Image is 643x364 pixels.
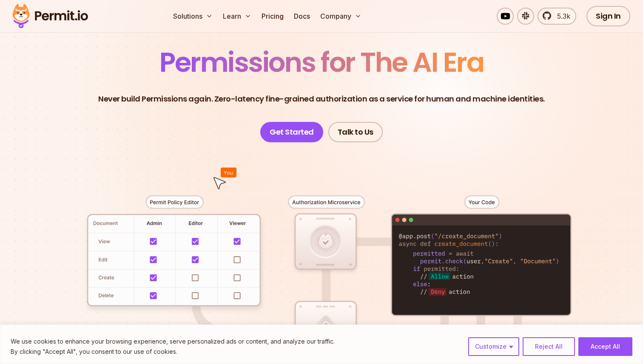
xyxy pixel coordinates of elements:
[290,8,313,25] a: Docs
[170,8,216,25] button: Solutions
[260,122,323,142] a: Get Started
[538,8,576,25] a: 5.3k
[9,2,92,31] img: Permit logo
[317,8,365,25] button: Company
[523,337,575,356] button: Reject All
[328,122,383,142] a: Talk to Us
[586,6,630,26] a: Sign In
[159,43,484,81] span: Permissions for The AI Era
[98,93,545,105] p: Never build Permissions again. Zero-latency fine-grained authorization as a service for human and...
[219,8,255,25] button: Learn
[11,336,335,347] p: We use cookies to enhance your browsing experience, serve personalized ads or content, and analyz...
[578,337,632,356] button: Accept All
[468,337,519,356] button: Customize
[258,8,287,25] a: Pricing
[11,347,335,357] p: By clicking "Accept All", you consent to our use of cookies.
[552,11,570,21] span: 5.3k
